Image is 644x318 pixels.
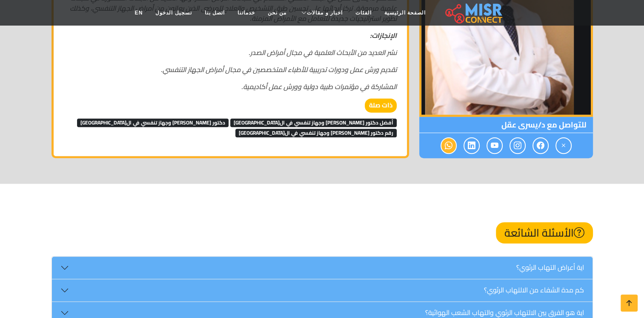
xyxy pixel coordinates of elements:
a: دكتور [PERSON_NAME] وجهاز تنفسي في ال[GEOGRAPHIC_DATA] [77,116,229,128]
a: EN [129,5,149,21]
span: للتواصل مع د/يسرى عقل [419,117,593,133]
a: اتصل بنا [198,5,231,21]
a: خدماتنا [231,5,261,21]
button: اية أعراض التهاب الرئوي؟ [52,257,592,279]
img: main.misr_connect [445,2,502,23]
a: اخبار و مقالات [293,5,349,21]
a: الفئات [349,5,378,21]
h2: الأسئلة الشائعة [496,222,593,243]
a: تسجيل الدخول [149,5,198,21]
span: رقم دكتور [PERSON_NAME] وجهاز تنفسي في ال[GEOGRAPHIC_DATA] [235,129,397,137]
em: نشر العديد من الأبحاث العلمية في مجال أمراض الصدر. [249,46,397,59]
em: المشاركة في مؤتمرات طبية دولية وورش عمل أكاديمية. [241,80,397,93]
span: دكتور [PERSON_NAME] وجهاز تنفسي في ال[GEOGRAPHIC_DATA] [77,119,229,127]
button: كم مدة الشفاء من الالتهاب الرئوي؟ [52,279,592,301]
strong: الإنجازات: [370,29,397,42]
span: أفضل دكتور [PERSON_NAME] وجهاز تنفسي في ال[GEOGRAPHIC_DATA] [230,119,397,127]
em: تقديم ورش عمل ودورات تدريبية للأطباء المتخصصين في مجال أمراض الجهاز التنفسي. [161,63,397,76]
strong: ذات صلة [365,98,397,113]
span: اخبار و مقالات [307,9,343,17]
a: أفضل دكتور [PERSON_NAME] وجهاز تنفسي في ال[GEOGRAPHIC_DATA] [230,116,397,128]
a: الصفحة الرئيسية [378,5,432,21]
a: رقم دكتور [PERSON_NAME] وجهاز تنفسي في ال[GEOGRAPHIC_DATA] [235,126,397,139]
a: من نحن [261,5,293,21]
